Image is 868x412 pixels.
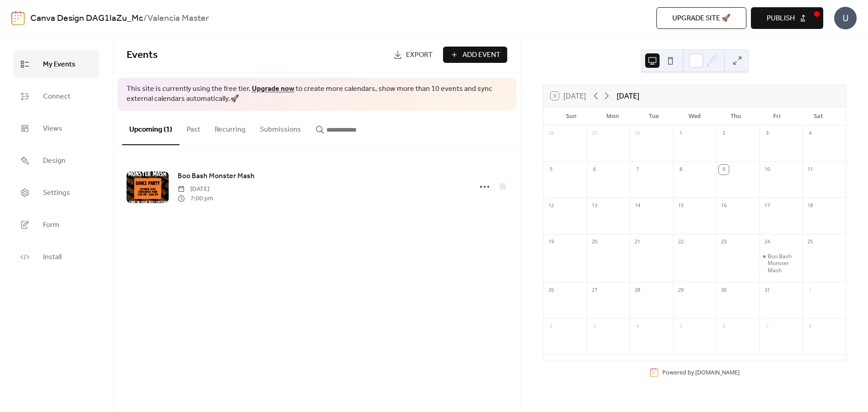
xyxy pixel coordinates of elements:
div: Sat [797,107,839,125]
div: 1 [676,128,686,138]
span: Add Event [462,50,500,61]
div: 16 [719,201,729,211]
div: 27 [590,285,599,295]
span: My Events [43,57,75,71]
div: 4 [805,128,815,138]
a: Canva Design DAG1IaZu_Mc [30,10,143,27]
a: Settings [14,179,99,206]
div: 4 [632,321,642,331]
div: 17 [762,201,772,211]
img: logo [11,11,25,25]
span: [DATE] [178,185,213,194]
span: Upgrade site 🚀 [672,13,731,24]
a: Views [14,114,99,142]
div: 3 [590,321,599,331]
div: 22 [676,237,686,247]
div: 29 [590,128,599,138]
div: 29 [676,285,686,295]
button: Add Event [443,47,507,63]
div: 11 [805,165,815,175]
a: Export [387,47,439,63]
span: Boo Bash Monster Mash [178,171,255,182]
div: Mon [592,107,633,125]
div: 5 [546,165,556,175]
div: Sun [551,107,592,125]
div: Fri [756,107,797,125]
div: 30 [632,128,642,138]
span: Events [127,45,158,65]
div: 19 [546,237,556,247]
div: 31 [762,285,772,295]
a: Boo Bash Monster Mash [178,170,255,182]
div: 28 [632,285,642,295]
div: 15 [676,201,686,211]
div: 8 [676,165,686,175]
span: Design [43,154,66,168]
span: Settings [43,186,70,200]
div: 2 [546,321,556,331]
div: 5 [676,321,686,331]
button: Recurring [208,111,253,144]
div: 14 [632,201,642,211]
div: Wed [674,107,715,125]
span: 7:00 pm [178,194,213,204]
div: 7 [762,321,772,331]
b: / [143,10,147,27]
div: 1 [805,285,815,295]
div: Thu [715,107,756,125]
button: Submissions [253,111,308,144]
div: 10 [762,165,772,175]
span: Views [43,122,62,136]
button: Upcoming (1) [122,111,179,145]
div: 25 [805,237,815,247]
button: Publish [751,7,823,29]
span: Install [43,250,61,264]
div: Powered by [662,369,740,376]
a: [DOMAIN_NAME] [695,369,740,376]
div: 23 [719,237,729,247]
a: Upgrade now [252,82,294,96]
a: My Events [14,50,99,78]
span: Publish [767,13,795,24]
a: Design [14,147,99,174]
div: Boo Bash Monster Mash [768,253,799,274]
div: 28 [546,128,556,138]
a: Form [14,211,99,238]
div: 21 [632,237,642,247]
div: Boo Bash Monster Mash [759,253,803,274]
div: 30 [719,285,729,295]
div: 12 [546,201,556,211]
span: Export [406,50,433,61]
button: Past [179,111,208,144]
div: 6 [590,165,599,175]
div: U [834,7,857,29]
div: 2 [719,128,729,138]
span: Form [43,218,59,232]
div: 24 [762,237,772,247]
div: Tue [633,107,674,125]
div: 6 [719,321,729,331]
div: 18 [805,201,815,211]
div: [DATE] [617,90,639,101]
a: Install [14,243,99,270]
div: 8 [805,321,815,331]
button: Upgrade site 🚀 [656,7,746,29]
div: 7 [632,165,642,175]
div: 20 [590,237,599,247]
div: 13 [590,201,599,211]
div: 26 [546,285,556,295]
div: 3 [762,128,772,138]
span: Connect [43,90,71,104]
div: 9 [719,165,729,175]
span: This site is currently using the free tier. to create more calendars, show more than 10 events an... [127,84,507,104]
b: Valencia Master [147,10,209,27]
a: Connect [14,82,99,110]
